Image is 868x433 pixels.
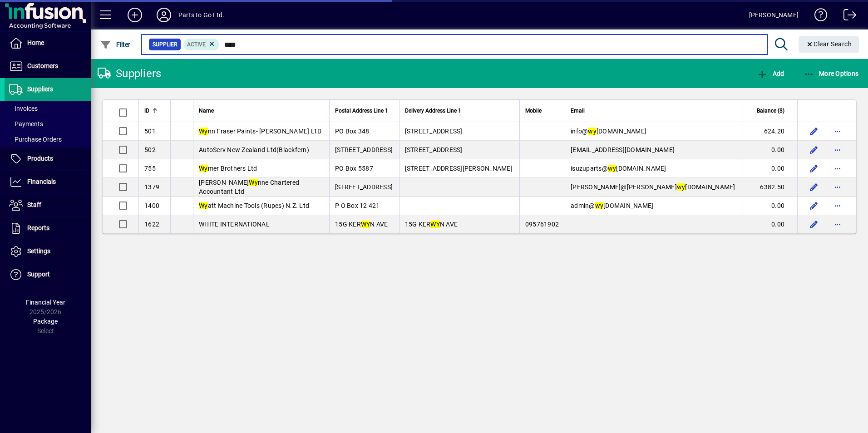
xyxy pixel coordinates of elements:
td: 624.20 [743,122,797,141]
a: Support [5,263,91,286]
button: More options [830,217,845,231]
em: Wy [199,202,208,209]
span: Support [27,271,50,278]
span: Products [27,155,53,162]
div: Balance ($) [749,106,793,116]
span: More Options [804,70,859,77]
div: Mobile [525,106,559,116]
div: ID [144,106,165,116]
span: 502 [144,146,156,153]
span: Invoices [9,105,38,112]
span: Name [199,106,214,116]
a: Logout [837,2,857,31]
span: Clear Search [806,40,852,48]
button: Edit [807,143,821,157]
em: Wy [249,179,258,186]
span: Financials [27,178,56,185]
span: Add [757,70,784,77]
span: [PERSON_NAME]@[PERSON_NAME] [DOMAIN_NAME] [571,183,735,191]
em: wy [588,128,597,135]
button: More options [830,161,845,176]
em: wy [595,202,604,209]
span: WHITE INTERNATIONAL [199,221,270,228]
em: WY [361,221,370,228]
span: P O Box 12 421 [335,202,380,209]
a: Home [5,32,91,54]
span: [STREET_ADDRESS] [335,146,393,153]
span: 15G KER N AVE [335,221,388,228]
span: Active [187,41,206,48]
span: [STREET_ADDRESS][PERSON_NAME] [405,165,513,172]
span: Suppliers [27,85,53,93]
span: Settings [27,247,50,255]
span: 1400 [144,202,159,209]
span: admin@ [DOMAIN_NAME] [571,202,653,209]
span: Email [571,106,585,116]
a: Customers [5,55,91,78]
a: Financials [5,171,91,193]
span: Filter [100,41,131,48]
span: Purchase Orders [9,136,62,143]
span: 501 [144,128,156,135]
span: [PERSON_NAME] nne Chartered Accountant Ltd [199,179,299,195]
span: 1622 [144,221,159,228]
span: Mobile [525,106,542,116]
em: Wy [199,128,208,135]
span: Package [33,318,58,325]
a: Reports [5,217,91,240]
button: Edit [807,161,821,176]
span: 755 [144,165,156,172]
div: Name [199,106,324,116]
span: 1379 [144,183,159,191]
div: Suppliers [98,66,161,81]
td: 0.00 [743,197,797,215]
span: AutoServ New Zealand Ltd(Blackfern) [199,146,309,153]
span: [STREET_ADDRESS] [335,183,393,191]
span: Delivery Address Line 1 [405,106,461,116]
a: Staff [5,194,91,216]
button: More options [830,124,845,138]
span: ID [144,106,149,116]
span: [STREET_ADDRESS] [405,146,463,153]
td: 0.00 [743,215,797,233]
button: More Options [801,65,861,82]
span: Balance ($) [757,106,784,116]
button: Clear [799,36,859,53]
span: nn Fraser Paints- [PERSON_NAME] LTD [199,128,321,135]
span: Payments [9,120,43,128]
button: More options [830,198,845,213]
em: wy [608,165,616,172]
div: Email [571,106,737,116]
button: Edit [807,180,821,194]
span: mer Brothers Ltd [199,165,257,172]
a: Purchase Orders [5,132,91,147]
span: Customers [27,62,58,69]
div: Parts to Go Ltd. [178,8,225,22]
button: Add [120,7,149,23]
a: Payments [5,116,91,132]
span: 095761902 [525,221,559,228]
span: info@ [DOMAIN_NAME] [571,128,646,135]
em: Wy [199,165,208,172]
mat-chip: Activation Status: Active [183,39,220,50]
em: wy [677,183,686,191]
button: Edit [807,198,821,213]
span: [STREET_ADDRESS] [405,128,463,135]
td: 0.00 [743,159,797,178]
button: Profile [149,7,178,23]
span: att Machine Tools (Rupes) N.Z. Ltd [199,202,309,209]
span: isuzuparts@ [DOMAIN_NAME] [571,165,666,172]
span: Supplier [153,40,177,49]
a: Invoices [5,101,91,116]
span: PO Box 5587 [335,165,373,172]
span: Postal Address Line 1 [335,106,388,116]
button: Edit [807,124,821,138]
span: Reports [27,224,49,231]
span: [EMAIL_ADDRESS][DOMAIN_NAME] [571,146,675,153]
button: Edit [807,217,821,231]
button: Filter [98,36,133,53]
em: WY [430,221,440,228]
td: 0.00 [743,141,797,159]
button: More options [830,180,845,194]
span: Financial Year [26,299,65,306]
